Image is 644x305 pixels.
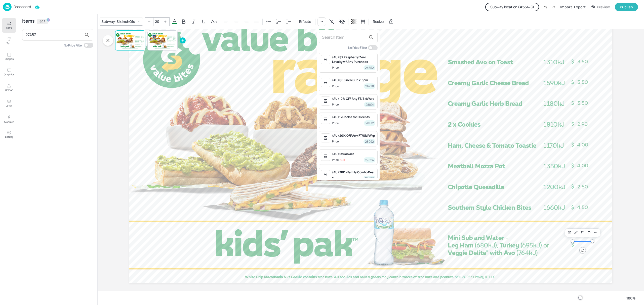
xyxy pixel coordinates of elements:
div: 28091 [364,102,375,107]
div: Price: [332,84,340,88]
div: Price: [332,121,340,125]
div: (AU) $2 Raspberry Zero Loyalty w/ Any Purchase [332,55,375,64]
div: Price: [332,176,340,181]
div: 26278 [364,83,375,89]
div: 25003 [364,176,375,181]
p: 2.9 [340,158,345,162]
input: Search Item [322,33,366,41]
div: Price: [332,66,340,70]
button: search [366,32,376,42]
div: (AU) 1xCookie for 60cents [332,115,375,119]
div: (AU) 10% OFF Any FT/Sld/Wrp [332,96,375,101]
div: (AU) 3PD - Family Combo Deal [332,170,375,175]
div: No Price Filter [348,45,367,50]
div: Price: [332,158,345,162]
div: (AU) $6 6inch Sub 2-5pm [332,78,375,82]
div: 28092 [364,139,375,144]
div: (AU) 20% OFF Any FT/Sld/Wrp [332,133,375,138]
div: 27824 [364,157,375,163]
div: (AU) 2xCookies [332,152,375,156]
div: 24652 [364,65,375,70]
div: Price: [332,103,340,107]
div: 28132 [364,120,375,126]
div: Price: [332,139,340,144]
